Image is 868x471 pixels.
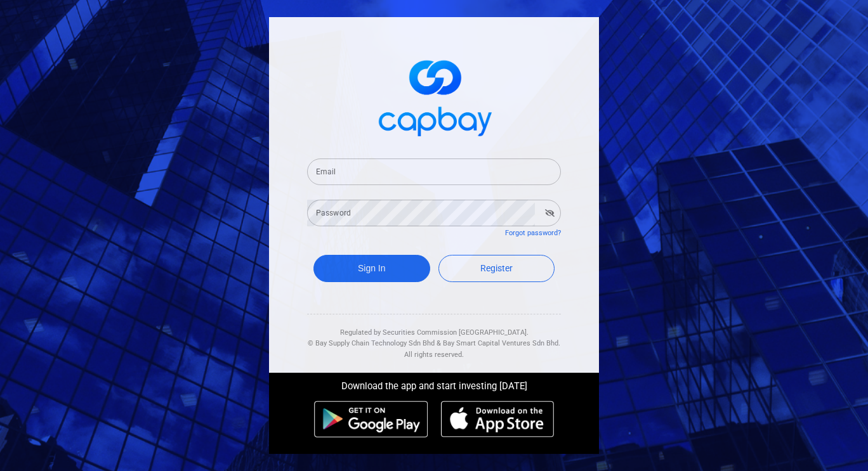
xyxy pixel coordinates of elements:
[313,255,430,282] button: Sign In
[371,49,497,143] img: logo
[438,255,555,282] a: Register
[308,339,435,347] span: © Bay Supply Chain Technology Sdn Bhd
[441,401,554,437] img: ios
[505,229,561,237] a: Forgot password?
[314,401,428,437] img: android
[480,263,513,273] span: Register
[307,314,561,361] div: Regulated by Securities Commission [GEOGRAPHIC_DATA]. & All rights reserved.
[260,373,608,394] div: Download the app and start investing [DATE]
[443,339,560,347] span: Bay Smart Capital Ventures Sdn Bhd.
